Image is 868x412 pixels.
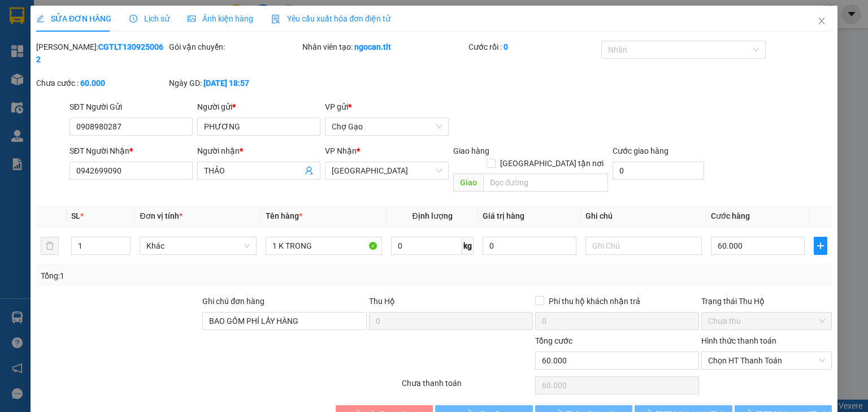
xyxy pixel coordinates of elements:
span: Thu Hộ [368,297,394,306]
span: close [817,16,826,25]
div: Người nhận [197,145,320,157]
span: Định lượng [412,211,452,220]
div: SĐT Người Nhận [70,145,193,157]
span: Yêu cầu xuất hóa đơn điện tử [271,14,390,23]
span: plus [814,241,827,250]
span: Lịch sử [129,14,170,23]
div: Gói vận chuyển: [169,41,300,53]
span: Tổng cước [535,336,572,345]
b: 0 [504,42,508,51]
span: kg [462,237,474,255]
th: Ghi chú [581,205,706,227]
span: Tên hàng [266,211,302,220]
b: ngocan.tlt [354,42,391,51]
div: [PERSON_NAME]: [36,41,167,66]
div: VP gửi [325,101,448,113]
button: delete [41,237,59,255]
button: Close [806,6,837,37]
b: 60.000 [80,79,105,88]
span: Sài Gòn [332,162,441,179]
span: Ảnh kiện hàng [188,14,253,23]
div: Cước rồi : [468,41,599,53]
label: Ghi chú đơn hàng [202,297,264,306]
div: Chưa cước : [36,77,167,89]
div: Tổng: 1 [41,270,336,282]
span: VP Nhận [325,146,357,155]
input: Ghi chú đơn hàng [202,312,366,330]
input: VD: Bàn, Ghế [266,237,382,255]
span: Giao [453,174,483,192]
b: CGTLT1309250062 [36,42,163,64]
span: Phí thu hộ khách nhận trả [544,295,645,307]
input: Ghi Chú [585,237,702,255]
span: Cước hàng [711,211,750,220]
b: [DATE] 18:57 [203,79,249,88]
span: SL [71,211,80,220]
input: Dọc đường [483,174,608,192]
span: picture [188,15,196,23]
span: Khác [146,237,249,254]
span: SỬA ĐƠN HÀNG [36,14,111,23]
span: user-add [305,166,314,175]
span: Chọn HT Thanh Toán [708,352,825,369]
span: clock-circle [129,15,137,23]
span: Chưa thu [708,313,825,329]
div: Người gửi [197,101,320,113]
input: Cước giao hàng [613,162,704,180]
button: plus [814,237,827,255]
span: Đơn vị tính [140,211,182,220]
span: edit [36,15,44,23]
span: Chợ Gạo [332,118,441,135]
div: Chưa thanh toán [401,377,533,397]
span: Giao hàng [453,146,489,155]
div: Trạng thái Thu Hộ [701,295,832,307]
label: Hình thức thanh toán [701,336,776,345]
div: Ngày GD: [169,77,300,89]
div: SĐT Người Gửi [70,101,193,113]
label: Cước giao hàng [613,146,669,155]
img: icon [271,15,280,24]
span: [GEOGRAPHIC_DATA] tận nơi [496,157,608,170]
div: Nhân viên tạo: [302,41,466,53]
span: Giá trị hàng [483,211,524,220]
